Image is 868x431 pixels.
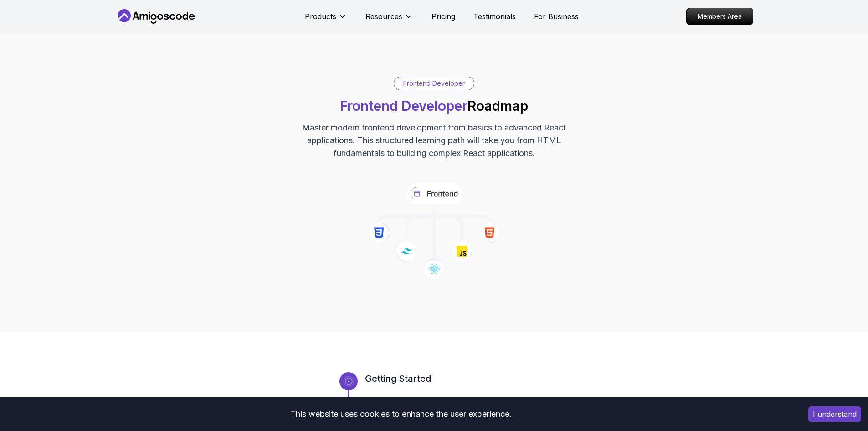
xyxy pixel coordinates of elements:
p: Let’s kick things off! Begin your journey by completing the first step and unlocking your roadmap. [365,396,726,407]
a: Members Area [686,8,753,25]
button: Resources [365,11,413,29]
a: Testimonials [473,11,516,22]
div: This website uses cookies to enhance the user experience. [7,404,795,424]
p: Products [305,11,336,22]
h3: Getting Started [365,372,726,385]
a: For Business [534,11,579,22]
button: Products [305,11,347,29]
p: Resources [365,11,402,22]
a: Pricing [431,11,455,22]
button: Accept cookies [808,406,861,422]
div: Frontend Developer [394,77,474,90]
p: Members Area [687,8,753,25]
h1: Roadmap [340,98,528,114]
p: Master modern frontend development from basics to advanced React applications. This structured le... [281,121,587,160]
span: Frontend Developer [340,98,467,114]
